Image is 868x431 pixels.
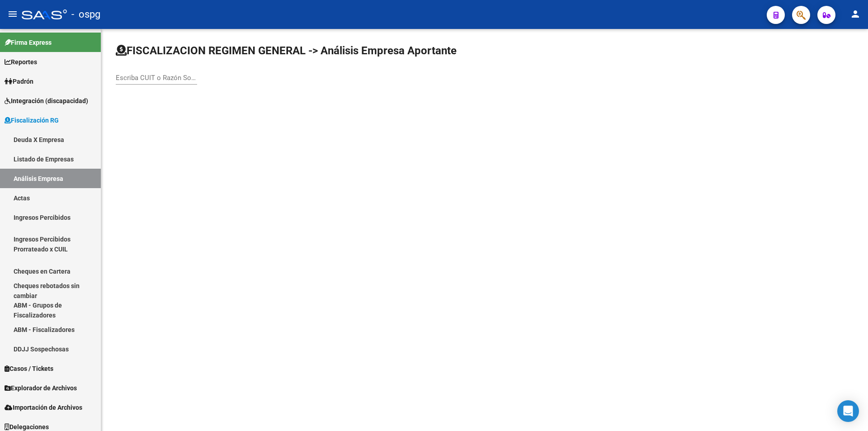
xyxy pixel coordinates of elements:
span: Explorador de Archivos [5,383,77,393]
h1: FISCALIZACION REGIMEN GENERAL -> Análisis Empresa Aportante [116,43,457,58]
span: Firma Express [5,38,52,47]
mat-icon: person [850,9,861,19]
span: Padrón [5,76,33,86]
span: - ospg [71,5,100,24]
mat-icon: menu [7,9,18,19]
span: Integración (discapacidad) [5,96,88,106]
span: Importación de Archivos [5,403,82,412]
span: Reportes [5,57,37,67]
span: Fiscalización RG [5,115,59,125]
span: Casos / Tickets [5,364,53,374]
div: Open Intercom Messenger [837,400,859,422]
